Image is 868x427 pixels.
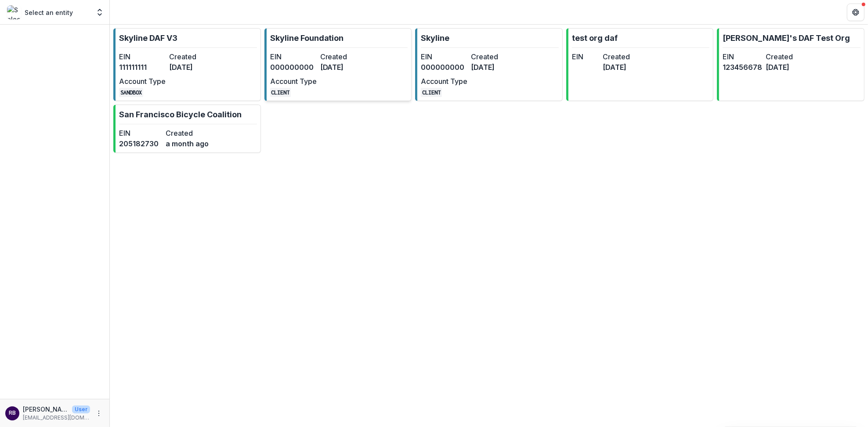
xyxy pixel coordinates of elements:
dt: Account Type [421,76,467,87]
dt: Created [603,51,630,62]
dd: 111111111 [119,62,166,72]
p: [PERSON_NAME] [23,405,69,414]
code: SANDBOX [119,88,143,97]
dt: Account Type [119,76,166,87]
dd: [DATE] [766,62,805,72]
dt: EIN [723,51,762,62]
dt: Created [471,51,517,62]
dt: Created [320,51,367,62]
dt: Created [169,51,216,62]
dt: EIN [119,51,166,62]
dd: [DATE] [320,62,367,72]
div: Rose Brookhouse [9,410,16,416]
dd: 205182730 [119,138,162,149]
a: SkylineEIN000000000Created[DATE]Account TypeCLIENT [415,28,563,101]
p: Skyline DAF V3 [119,32,177,44]
dt: EIN [119,128,162,138]
dd: a month ago [166,138,209,149]
dt: EIN [421,51,467,62]
dt: EIN [572,51,599,62]
img: Select an entity [7,5,21,19]
dt: Created [166,128,209,138]
p: Skyline [421,32,449,44]
dd: [DATE] [471,62,517,72]
button: More [94,408,104,419]
dd: [DATE] [169,62,216,72]
p: San Francisco Bicycle Coalition [119,109,242,120]
a: [PERSON_NAME]'s DAF Test OrgEIN123456678Created[DATE] [717,28,864,101]
p: Select an entity [25,8,73,17]
p: [EMAIL_ADDRESS][DOMAIN_NAME] [23,414,90,422]
dt: Account Type [270,76,317,87]
p: User [72,405,90,413]
dd: [DATE] [603,62,630,72]
a: Skyline DAF V3EIN111111111Created[DATE]Account TypeSANDBOX [113,28,261,101]
button: Open entity switcher [94,4,106,21]
dt: EIN [270,51,317,62]
code: CLIENT [270,88,291,97]
button: Get Help [847,4,864,21]
p: test org daf [572,32,618,44]
dd: 000000000 [421,62,467,72]
dd: 000000000 [270,62,317,72]
dd: 123456678 [723,62,762,72]
p: Skyline Foundation [270,32,344,44]
a: San Francisco Bicycle CoalitionEIN205182730Createda month ago [113,105,261,153]
a: Skyline FoundationEIN000000000Created[DATE]Account TypeCLIENT [264,28,412,101]
a: test org dafEINCreated[DATE] [566,28,714,101]
p: [PERSON_NAME]'s DAF Test Org [723,32,850,44]
dt: Created [766,51,805,62]
code: CLIENT [421,88,442,97]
